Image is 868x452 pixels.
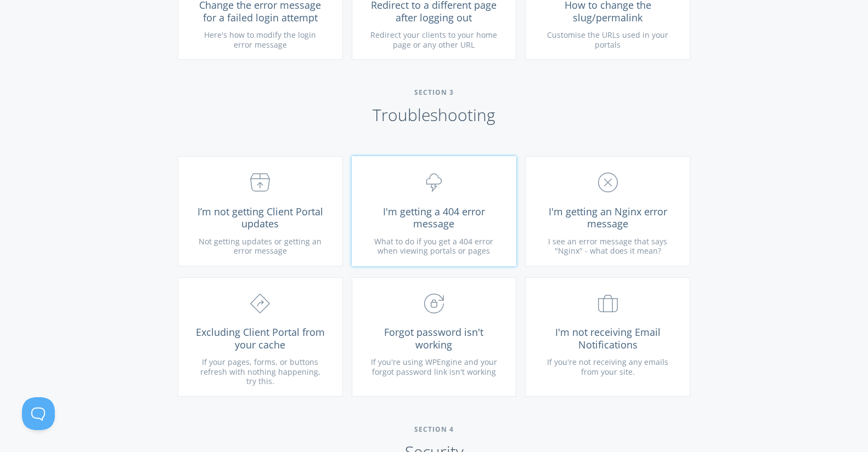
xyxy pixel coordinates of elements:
span: Forgot password isn't working [369,326,500,351]
span: Not getting updates or getting an error message [199,236,322,256]
span: I see an error message that says "Nginx" - what does it mean? [548,236,667,256]
span: What to do if you get a 404 error when viewing portals or pages [374,236,493,256]
span: I'm getting a 404 error message [369,205,500,230]
a: I'm not receiving Email Notifications If you're not receiving any emails from your site. [525,277,690,397]
span: If your pages, forms, or buttons refresh with nothing happening, try this. [200,357,320,386]
span: If you're using WPEngine and your forgot password link isn't working [371,357,497,377]
span: I’m not getting Client Portal updates [195,205,326,230]
a: Excluding Client Portal from your cache If your pages, forms, or buttons refresh with nothing hap... [178,277,343,397]
span: I'm getting an Nginx error message [542,205,673,230]
iframe: Toggle Customer Support [22,397,55,430]
a: I'm getting a 404 error message What to do if you get a 404 error when viewing portals or pages [352,156,517,266]
a: I'm getting an Nginx error message I see an error message that says "Nginx" - what does it mean? [525,156,690,266]
span: If you're not receiving any emails from your site. [547,357,668,377]
span: Excluding Client Portal from your cache [195,326,326,351]
span: Redirect your clients to your home page or any other URL [370,30,497,50]
a: I’m not getting Client Portal updates Not getting updates or getting an error message [178,156,343,266]
span: I'm not receiving Email Notifications [542,326,673,351]
span: Customise the URLs used in your portals [547,30,668,50]
a: Forgot password isn't working If you're using WPEngine and your forgot password link isn't working [352,277,517,397]
span: Here's how to modify the login error message [204,30,316,50]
